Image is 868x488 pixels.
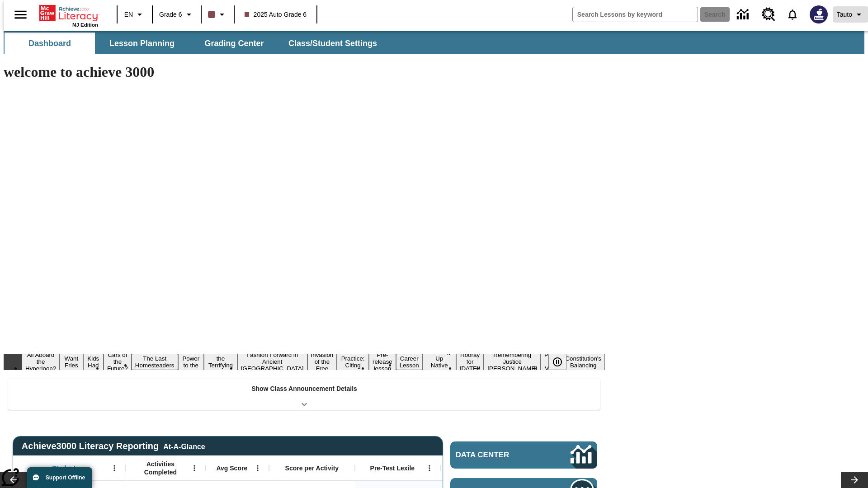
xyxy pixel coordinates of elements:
button: Slide 4 Cars of the Future? [104,350,132,373]
a: Resource Center, Will open in new tab [756,2,781,27]
div: Home [39,3,98,28]
a: Data Center [731,2,756,27]
span: Lesson Planning [109,38,175,49]
div: At-A-Glance [163,441,205,451]
span: Student [52,464,75,472]
button: Class/Student Settings [281,33,384,54]
button: Slide 7 Attack of the Terrifying Tomatoes [204,347,237,377]
button: Lesson Planning [97,33,187,54]
button: Open Menu [251,461,264,475]
button: Slide 17 The Constitution's Balancing Act [561,347,605,377]
button: Lesson carousel, Next [841,472,868,488]
button: Slide 10 Mixed Practice: Citing Evidence [337,347,369,377]
button: Class color is dark brown. Change class color [204,6,231,23]
button: Slide 8 Fashion Forward in Ancient Rome [237,350,307,373]
span: Support Offline [46,474,85,481]
div: SubNavbar [4,33,385,54]
img: Avatar [810,5,828,23]
span: Pre-Test Lexile [370,464,415,472]
button: Open Menu [423,461,436,475]
button: Open side menu [7,1,34,28]
button: Slide 5 The Last Homesteaders [132,354,178,370]
h1: welcome to achieve 3000 [4,64,605,80]
button: Slide 9 The Invasion of the Free CD [307,343,337,380]
button: Slide 2 Do You Want Fries With That? [60,340,83,384]
button: Grade: Grade 6, Select a grade [156,6,198,23]
button: Slide 14 Hooray for Constitution Day! [456,350,484,373]
span: Achieve3000 Literacy Reporting [22,441,205,451]
button: Open Menu [108,461,121,475]
span: Tauto [837,10,852,19]
span: Grade 6 [159,10,182,19]
button: Slide 6 Solar Power to the People [178,347,204,377]
span: Dashboard [28,38,71,49]
button: Slide 15 Remembering Justice O'Connor [484,350,541,373]
span: Score per Activity [285,464,339,472]
span: Grading Center [204,38,264,49]
button: Slide 13 Cooking Up Native Traditions [423,347,456,377]
div: Pause [548,354,576,370]
button: Select a new avatar [804,3,833,26]
a: Home [39,4,98,22]
input: search field [573,7,698,22]
p: Show Class Announcement Details [251,384,357,394]
button: Slide 11 Pre-release lesson [369,350,396,373]
button: Language: EN, Select a language [120,6,149,23]
button: Open Menu [188,461,201,475]
button: Slide 16 Point of View [541,350,561,373]
button: Profile/Settings [833,6,868,23]
button: Slide 3 Dirty Jobs Kids Had To Do [83,340,104,384]
button: Slide 1 All Aboard the Hyperloop? [22,350,60,373]
div: SubNavbar [4,31,864,54]
div: Show Class Announcement Details [8,379,600,410]
span: Class/Student Settings [288,38,377,49]
span: 2025 Auto Grade 6 [245,10,307,19]
span: NJ Edition [72,22,98,28]
button: Grading Center [189,33,279,54]
span: Avg Score [216,464,247,472]
span: EN [124,10,133,19]
a: Data Center [450,441,597,469]
button: Dashboard [5,33,95,54]
span: Data Center [456,450,540,460]
span: Activities Completed [131,460,190,476]
a: Notifications [781,3,804,26]
button: Support Offline [27,467,92,488]
button: Pause [548,354,566,370]
button: Slide 12 Career Lesson [396,354,423,370]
